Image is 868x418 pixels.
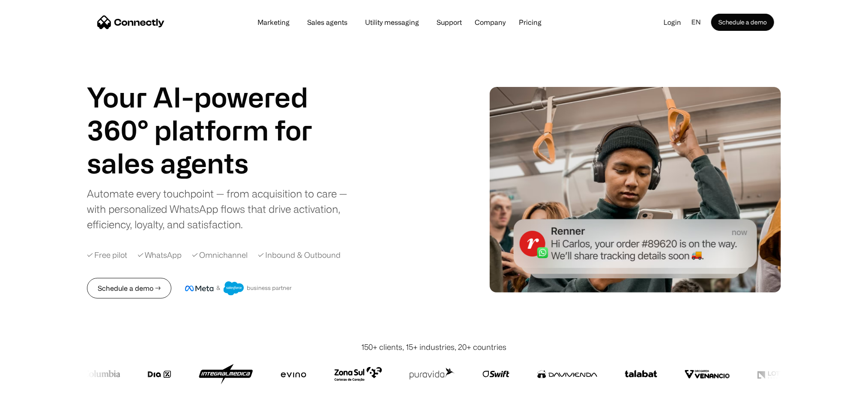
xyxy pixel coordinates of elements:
h1: Your AI-powered 360° platform for [87,81,344,146]
a: Login [657,16,688,29]
a: Sales agents [300,19,354,26]
div: ✓ Omnichannel [192,249,248,261]
aside: Language selected: English [9,402,51,415]
div: Company [475,16,506,28]
a: Schedule a demo → [87,278,171,299]
div: en [691,16,701,29]
div: carousel [87,146,344,179]
a: Support [430,19,469,26]
a: home [97,16,165,29]
a: Pricing [512,19,548,26]
div: ✓ Free pilot [87,249,127,261]
div: en [688,16,711,29]
div: 150+ clients, 15+ industries, 20+ countries [362,341,507,353]
div: ✓ Inbound & Outbound [258,249,341,261]
div: Company [473,16,509,28]
h1: sales agents [87,146,344,179]
a: Utility messaging [358,19,426,26]
img: Meta and Salesforce business partner badge. [185,281,292,296]
div: 4 of 4 [87,146,344,179]
a: Schedule a demo [711,14,774,31]
a: Marketing [251,19,296,26]
div: ✓ WhatsApp [138,249,182,261]
ul: Language list [17,403,51,415]
div: Automate every touchpoint — from acquisition to care — with personalized WhatsApp flows that driv... [87,186,357,232]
